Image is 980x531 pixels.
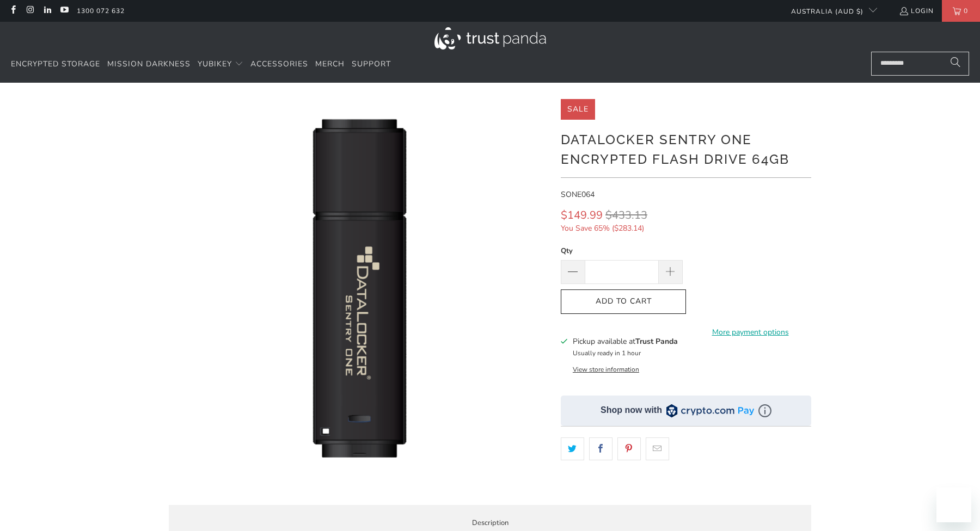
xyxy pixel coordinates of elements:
a: Encrypted Storage [11,52,100,77]
input: Search... [871,52,969,76]
span: Support [352,59,391,69]
span: You Save 65% ( ) [561,223,733,234]
span: $149.99 [561,208,603,223]
span: Merch [315,59,345,69]
a: Trust Panda Australia on YouTube [59,7,69,15]
span: YubiKey [198,59,232,69]
div: Shop now with [601,404,662,416]
a: Trust Panda Australia on Facebook [8,7,17,15]
button: View store information [573,365,639,374]
a: More payment options [689,326,811,338]
span: Mission Darkness [107,59,191,69]
a: Email this to a friend [646,437,669,460]
a: Support [352,52,391,77]
a: Share this on Twitter [561,437,584,460]
h1: Datalocker Sentry One Encrypted Flash Drive 64GB [561,128,811,169]
span: Encrypted Storage [11,59,100,69]
img: Datalocker Sentry One Encrypted Flash Drive 64GB - Trust Panda [169,99,550,480]
summary: YubiKey [198,52,243,77]
iframe: Button to launch messaging window [936,487,971,522]
span: $283.14 [614,223,642,233]
a: Share this on Pinterest [617,437,641,460]
span: Accessories [250,59,308,69]
span: Add to Cart [572,297,675,306]
button: Search [942,52,969,76]
button: Add to Cart [561,289,686,314]
a: 1300 072 632 [77,5,125,17]
a: Accessories [250,52,308,77]
nav: Translation missing: en.navigation.header.main_nav [11,52,391,77]
label: Qty [561,245,683,257]
b: Trust Panda [635,336,678,347]
h3: Pickup available at [573,336,678,347]
span: Sale [567,104,589,114]
a: Login [899,5,934,17]
a: Trust Panda Australia on LinkedIn [42,7,52,15]
a: Mission Darkness [107,52,191,77]
span: SONE064 [561,189,595,200]
a: Merch [315,52,345,77]
img: Trust Panda Australia [434,27,546,50]
small: Usually ready in 1 hour [573,349,641,357]
a: Share this on Facebook [589,437,612,460]
a: Trust Panda Australia on Instagram [25,7,34,15]
span: $433.13 [605,208,647,223]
